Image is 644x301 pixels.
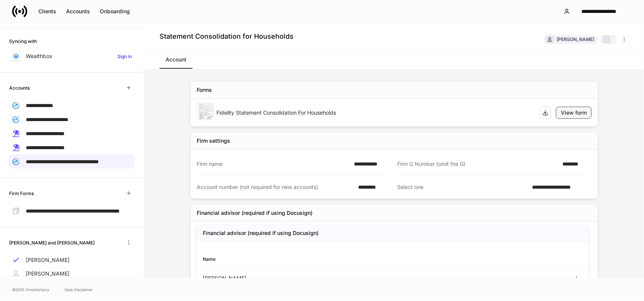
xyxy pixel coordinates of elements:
div: Clients [38,8,56,15]
h4: Statement Consolidation for Households [159,32,294,41]
button: Accounts [61,5,95,17]
div: [PERSON_NAME] [557,36,594,43]
p: Wealthbox [26,52,52,60]
p: [PERSON_NAME] [26,256,69,264]
button: View form [556,107,592,119]
span: © 2025 OneAdvisory [12,287,49,293]
a: WealthboxSign in [9,49,135,63]
div: Select one [397,183,527,191]
div: Account number (not required for new accounts) [197,183,354,191]
p: [PERSON_NAME] [26,270,69,277]
div: Fidelity Statement Consolidation For Households [216,109,533,117]
h6: Sign in [117,53,132,60]
button: Clients [33,5,61,17]
a: Account [159,50,193,69]
div: Financial advisor (required if using Docusign) [197,209,313,217]
button: Onboarding [95,5,135,17]
h6: [PERSON_NAME] and [PERSON_NAME] [9,239,95,246]
h6: Syncing with [9,38,37,45]
div: Accounts [66,8,90,15]
div: Name [203,255,393,263]
div: Onboarding [100,8,130,15]
h5: Financial advisor (required if using Docusign) [203,229,319,237]
a: [PERSON_NAME] [9,253,135,267]
h6: Accounts [9,84,30,91]
div: Forms [197,86,212,94]
a: [PERSON_NAME] [9,267,135,281]
div: [PERSON_NAME] [203,274,393,282]
a: Data Disclaimer [65,287,93,293]
div: Firm name [197,160,349,168]
div: Firm settings [197,137,230,145]
div: Firm G Number (omit the G) [397,160,558,168]
div: View form [561,109,587,117]
h6: Firm Forms [9,190,34,197]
